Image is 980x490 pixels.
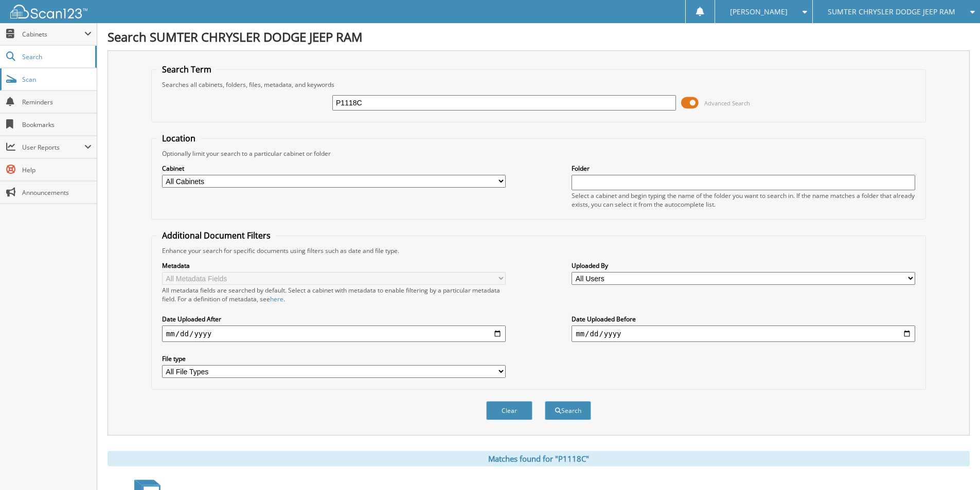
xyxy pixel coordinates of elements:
[162,164,506,173] label: Cabinet
[572,191,915,209] div: Select a cabinet and begin typing the name of the folder you want to search in. If the name match...
[22,52,90,61] span: Search
[10,5,87,19] img: scan123-logo-white.svg
[108,451,970,466] div: Matches found for "P1118C"
[22,98,92,106] span: Reminders
[270,295,283,303] a: here
[162,325,506,342] input: start
[572,325,915,342] input: end
[157,230,276,241] legend: Additional Document Filters
[828,9,955,15] span: SUMTER CHRYSLER DODGE JEEP RAM
[22,143,84,152] span: User Reports
[545,401,591,420] button: Search
[572,315,915,323] label: Date Uploaded Before
[157,246,920,255] div: Enhance your search for specific documents using filters such as date and file type.
[162,286,506,303] div: All metadata fields are searched by default. Select a cabinet with metadata to enable filtering b...
[572,261,915,270] label: Uploaded By
[22,188,92,197] span: Announcements
[486,401,532,420] button: Clear
[929,441,980,490] iframe: Chat Widget
[730,9,788,15] span: [PERSON_NAME]
[162,315,506,323] label: Date Uploaded After
[157,80,920,89] div: Searches all cabinets, folders, files, metadata, and keywords
[157,133,201,144] legend: Location
[162,261,506,270] label: Metadata
[22,120,92,129] span: Bookmarks
[157,149,920,158] div: Optionally limit your search to a particular cabinet or folder
[22,30,84,39] span: Cabinets
[162,354,506,363] label: File type
[572,164,915,173] label: Folder
[108,28,970,45] h1: Search SUMTER CHRYSLER DODGE JEEP RAM
[704,99,750,107] span: Advanced Search
[157,64,217,75] legend: Search Term
[22,75,92,84] span: Scan
[22,166,92,174] span: Help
